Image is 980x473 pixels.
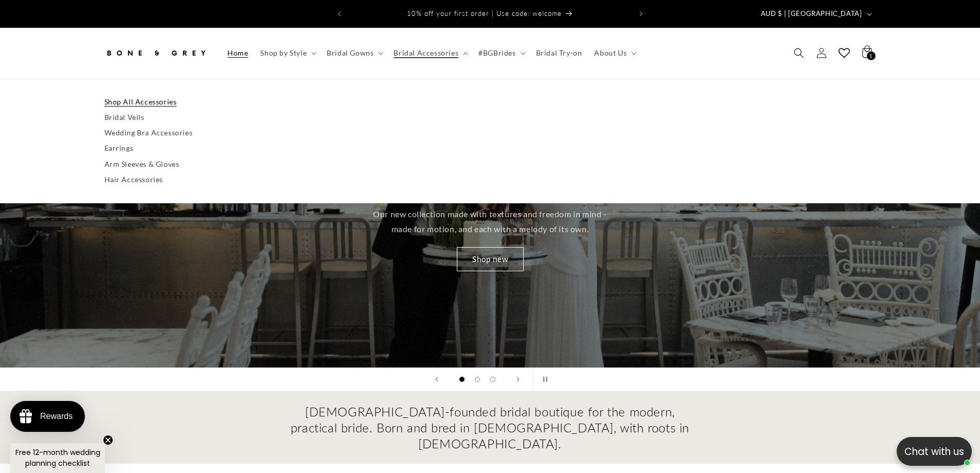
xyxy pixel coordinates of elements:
button: Open chatbox [897,437,972,466]
span: Shop by Style [260,48,307,58]
button: Load slide 1 of 3 [454,372,470,387]
button: Previous slide [425,368,448,391]
p: Our new collection made with textures and freedom in mind - made for motion, and each with a melo... [368,207,612,237]
summary: Bridal Accessories [387,42,472,64]
a: Arm Sleeves & Gloves [104,156,876,172]
span: 10% off your first order | Use code: welcome [407,9,562,17]
span: #BGBrides [478,48,515,58]
button: Close teaser [103,435,113,445]
summary: About Us [588,42,640,64]
span: About Us [594,48,627,58]
span: Bridal Accessories [394,48,458,58]
summary: Bridal Gowns [320,42,387,64]
div: Rewards [40,412,73,421]
button: Next slide [507,368,529,391]
summary: Search [788,42,810,64]
span: AUD $ | [GEOGRAPHIC_DATA] [761,9,862,19]
span: Home [227,48,248,58]
summary: Shop by Style [254,42,320,64]
a: Home [221,42,254,64]
a: Shop new [457,247,524,271]
a: Shop All Accessories [104,94,876,110]
button: Load slide 3 of 3 [485,372,501,387]
span: Bridal Try-on [536,48,582,58]
button: Next announcement [630,4,652,24]
div: Free 12-month wedding planning checklistClose teaser [10,443,105,473]
summary: #BGBrides [472,42,529,64]
p: Chat with us [897,444,972,459]
span: 1 [869,51,872,60]
a: Bone and Grey Bridal [100,38,211,68]
h2: [DEMOGRAPHIC_DATA]-founded bridal boutique for the modern, practical bride. Born and bred in [DEM... [290,404,691,452]
button: Load slide 2 of 3 [470,372,485,387]
a: Bridal Veils [104,110,876,125]
span: Bridal Gowns [327,48,373,58]
a: Wedding Bra Accessories [104,125,876,141]
a: Bridal Try-on [530,42,589,64]
button: Pause slideshow [532,368,555,391]
span: Free 12-month wedding planning checklist [15,447,100,468]
button: AUD $ | [GEOGRAPHIC_DATA] [755,4,876,24]
a: Earrings [104,141,876,156]
img: Bone and Grey Bridal [104,42,207,64]
button: Previous announcement [328,4,351,24]
a: Hair Accessories [104,172,876,187]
